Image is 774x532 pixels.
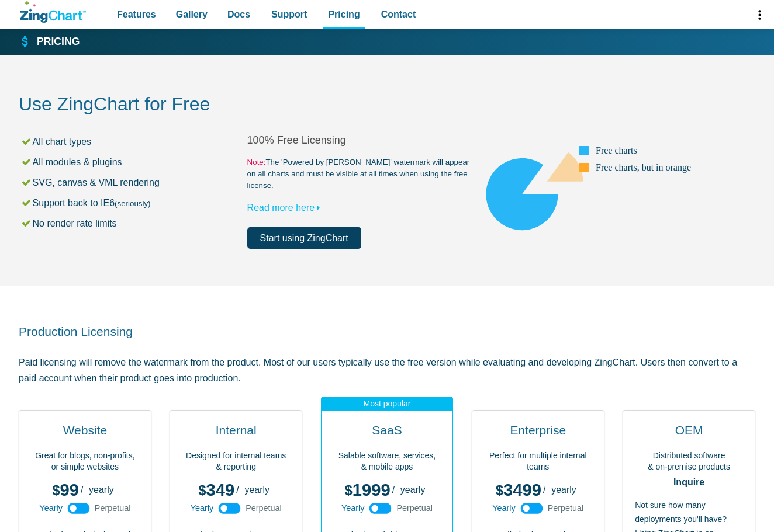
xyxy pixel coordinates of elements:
span: 1999 [345,481,391,499]
li: All modules & plugins [20,154,247,170]
h2: 100% Free Licensing [247,134,476,147]
span: Yearly [39,504,62,512]
h2: SaaS [333,422,441,444]
p: Great for blogs, non-profits, or simple websites [31,450,139,473]
span: / [543,485,545,495]
h2: OEM [635,422,743,444]
h2: Production Licensing [19,324,755,339]
span: Perpetual [548,504,584,512]
a: ZingChart Logo. Click to return to the homepage [20,1,86,23]
span: / [392,485,395,495]
span: 349 [199,481,235,499]
li: No render rate limits [20,215,247,231]
h2: Use ZingChart for Free [19,92,755,119]
h2: Enterprise [484,422,592,444]
p: Paid licensing will remove the watermark from the product. Most of our users typically use the fr... [19,354,755,386]
a: Start using ZingChart [247,227,361,249]
small: (seriously) [115,199,150,208]
span: Perpetual [95,504,131,512]
span: Perpetual [246,504,282,512]
span: yearly [244,485,269,495]
small: The 'Powered by [PERSON_NAME]' watermark will appear on all charts and must be visible at all tim... [247,157,476,192]
li: SVG, canvas & VML rendering [20,175,247,190]
a: Pricing [20,35,80,49]
a: Read more here [247,203,326,213]
span: 3499 [496,481,541,499]
span: Yearly [191,504,213,512]
p: Salable software, services, & mobile apps [333,450,441,473]
span: Pricing [328,6,360,22]
span: Features [117,6,156,22]
span: yearly [89,485,114,495]
span: Perpetual [396,504,433,512]
span: Gallery [176,6,208,22]
h2: Internal [182,422,290,444]
span: Note: [247,158,266,166]
li: All chart types [20,134,247,149]
p: Perfect for multiple internal teams [484,450,592,473]
p: Designed for internal teams & reporting [182,450,290,473]
strong: Pricing [37,37,80,47]
span: yearly [551,485,576,495]
span: Yearly [341,504,364,512]
span: yearly [400,485,426,495]
p: Distributed software & on-premise products [635,450,743,473]
span: 99 [52,481,78,499]
h2: Website [31,422,139,444]
span: Yearly [492,504,515,512]
span: Docs [227,6,250,22]
strong: Inquire [635,478,743,487]
li: Support back to IE6 [20,195,247,211]
span: / [81,485,83,495]
span: / [236,485,239,495]
span: Support [271,6,307,22]
span: Contact [381,6,416,22]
